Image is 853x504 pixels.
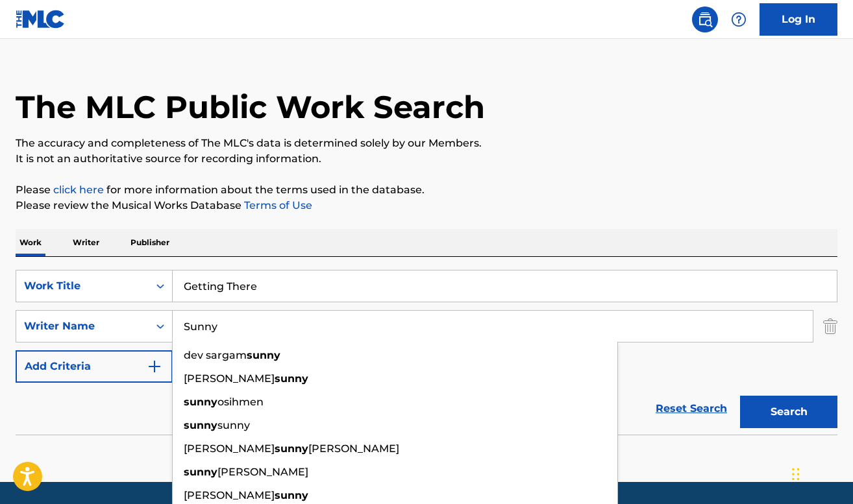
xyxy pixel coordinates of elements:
[184,396,217,408] strong: sunny
[184,466,217,478] strong: sunny
[275,442,308,455] strong: sunny
[16,182,837,198] p: Please for more information about the terms used in the database.
[275,372,308,385] strong: sunny
[649,394,734,423] a: Reset Search
[308,442,399,455] span: [PERSON_NAME]
[726,6,752,32] div: Help
[16,198,837,213] p: Please review the Musical Works Database
[53,184,104,196] a: click here
[147,359,162,374] img: 9d2ae6d4665cec9f34b9.svg
[16,270,837,435] form: Search Form
[217,466,308,478] span: [PERSON_NAME]
[127,229,173,256] p: Publisher
[16,88,485,126] h1: The MLC Public Work Search
[184,489,275,501] span: [PERSON_NAME]
[823,310,837,342] img: Delete Criterion
[16,229,45,256] p: Work
[760,3,837,36] a: Log In
[275,489,308,501] strong: sunny
[247,349,280,361] strong: sunny
[184,419,217,431] strong: sunny
[241,199,312,211] a: Terms of Use
[184,372,275,385] span: [PERSON_NAME]
[731,12,747,27] img: help
[184,442,275,455] span: [PERSON_NAME]
[69,229,103,256] p: Writer
[217,419,250,431] span: sunny
[16,151,837,167] p: It is not an authoritative source for recording information.
[217,396,264,408] span: osihmen
[16,136,837,151] p: The accuracy and completeness of The MLC's data is determined solely by our Members.
[24,318,141,334] div: Writer Name
[692,6,718,32] a: Public Search
[184,349,247,361] span: dev sargam
[16,10,66,29] img: MLC Logo
[16,350,173,383] button: Add Criteria
[792,455,800,494] div: Drag
[788,442,853,504] iframe: Chat Widget
[24,278,141,294] div: Work Title
[697,12,713,27] img: search
[740,396,837,428] button: Search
